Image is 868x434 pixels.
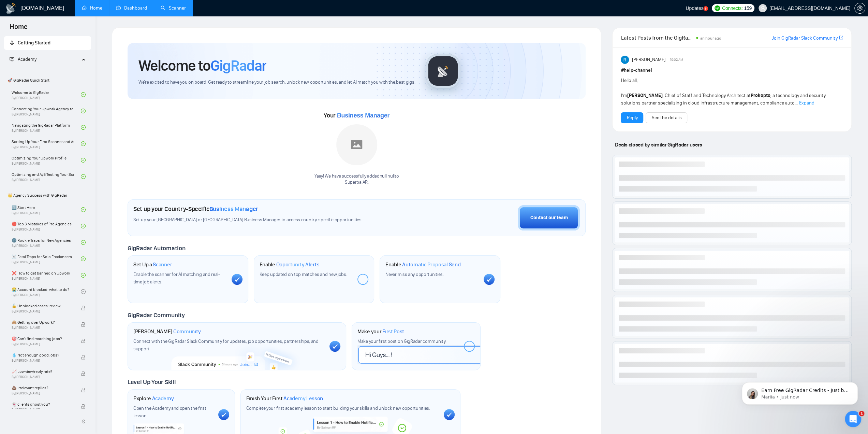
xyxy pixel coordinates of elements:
span: Never miss any opportunities. [385,271,443,277]
span: Deals closed by similar GigRadar users [612,139,705,151]
button: setting [854,3,865,14]
span: First Post [382,328,404,335]
span: Academy [18,56,36,62]
a: Optimizing and A/B Testing Your Scanner for Better ResultsBy[PERSON_NAME] [12,169,81,184]
span: By [PERSON_NAME] [12,375,74,379]
span: check-circle [81,273,86,278]
span: [PERSON_NAME] [632,56,665,64]
span: lock [81,322,86,327]
img: upwork-logo.png [715,5,720,11]
span: fund-projection-screen [10,57,14,61]
span: Getting Started [18,40,50,46]
div: Yaay! We have successfully added null null to [314,173,399,186]
a: 1️⃣ Start HereBy[PERSON_NAME] [12,202,81,217]
a: Navigating the GigRadar PlatformBy[PERSON_NAME] [12,120,81,135]
img: placeholder.png [336,124,377,165]
span: export [839,35,843,40]
a: setting [854,5,865,11]
h1: Set up your Country-Specific [133,205,258,213]
a: Welcome to GigRadarBy[PERSON_NAME] [12,87,81,102]
span: Opportunity Alerts [276,261,319,268]
span: Automatic Proposal Send [402,261,460,268]
div: Contact our team [530,214,568,222]
span: check-circle [81,158,86,163]
span: GigRadar [210,56,266,75]
span: Set up your [GEOGRAPHIC_DATA] or [GEOGRAPHIC_DATA] Business Manager to access country-specific op... [133,217,401,223]
span: Connects: [722,4,742,12]
span: 10:02 AM [670,57,683,63]
span: 💩 Irrelevant replies? [12,384,74,391]
span: 🔓 Unblocked cases: review [12,303,74,309]
span: lock [81,338,86,343]
img: gigradar-logo.png [426,54,460,88]
h1: # help-channel [621,67,843,74]
p: Superba AR . [314,179,399,186]
a: homeHome [82,5,102,11]
span: check-circle [81,207,86,212]
span: 📈 Low view/reply rate? [12,368,74,375]
iframe: Intercom live chat [845,411,861,427]
a: ☠️ Fatal Traps for Solo FreelancersBy[PERSON_NAME] [12,251,81,266]
a: export [839,34,843,41]
span: 🙈 Getting over Upwork? [12,319,74,326]
span: Hello all, I’m , Chief of Staff and Technology Architect at , a technology and security solutions... [621,78,825,106]
a: ⛔ Top 3 Mistakes of Pro AgenciesBy[PERSON_NAME] [12,219,81,234]
h1: Set Up a [133,261,172,268]
span: check-circle [81,109,86,113]
span: Business Manager [209,205,258,213]
a: Join GigRadar Slack Community [772,34,838,42]
span: Your [324,112,389,119]
a: Optimizing Your Upwork ProfileBy[PERSON_NAME] [12,153,81,168]
span: lock [81,306,86,310]
span: Academy [152,395,174,402]
span: an hour ago [700,36,721,41]
span: check-circle [81,174,86,179]
span: Latest Posts from the GigRadar Community [621,33,694,42]
a: Connecting Your Upwork Agency to GigRadarBy[PERSON_NAME] [12,103,81,118]
span: lock [81,355,86,360]
h1: Enable [260,261,320,268]
span: Home [4,22,33,36]
span: Connect with the GigRadar Slack Community for updates, job opportunities, partnerships, and support. [133,338,319,352]
span: Complete your first academy lesson to start building your skills and unlock new opportunities. [246,405,430,411]
strong: [PERSON_NAME] [627,93,662,98]
span: GigRadar Community [128,311,185,319]
span: Expand [799,100,814,106]
span: Make your first post on GigRadar community. [357,338,446,344]
span: By [PERSON_NAME] [12,342,74,346]
span: By [PERSON_NAME] [12,309,74,313]
span: Keep updated on top matches and new jobs. [260,271,347,277]
span: Academy Lesson [283,395,323,402]
iframe: Intercom notifications message [732,368,868,416]
button: See the details [646,112,687,123]
span: check-circle [81,224,86,228]
h1: Explore [133,395,174,402]
a: dashboardDashboard [116,5,147,11]
span: Updates [686,5,703,11]
a: 🌚 Rookie Traps for New AgenciesBy[PERSON_NAME] [12,235,81,250]
span: Academy [10,56,36,62]
span: By [PERSON_NAME] [12,391,74,395]
span: check-circle [81,256,86,261]
a: ❌ How to get banned on UpworkBy[PERSON_NAME] [12,268,81,283]
span: Enable the scanner for AI matching and real-time job alerts. [133,271,220,285]
span: 👻 clients ghost you? [12,401,74,408]
span: By [PERSON_NAME] [12,326,74,330]
button: Reply [621,112,643,123]
img: Rohith Sanam [621,56,629,64]
span: GigRadar Automation [128,244,185,252]
h1: Finish Your First [246,395,323,402]
span: 🎯 Can't find matching jobs? [12,335,74,342]
span: check-circle [81,240,86,245]
h1: Enable [385,261,460,268]
span: By [PERSON_NAME] [12,359,74,363]
span: check-circle [81,141,86,146]
span: 1 [859,411,864,416]
span: rocket [10,40,14,45]
a: searchScanner [161,5,186,11]
span: 👑 Agency Success with GigRadar [5,188,90,202]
